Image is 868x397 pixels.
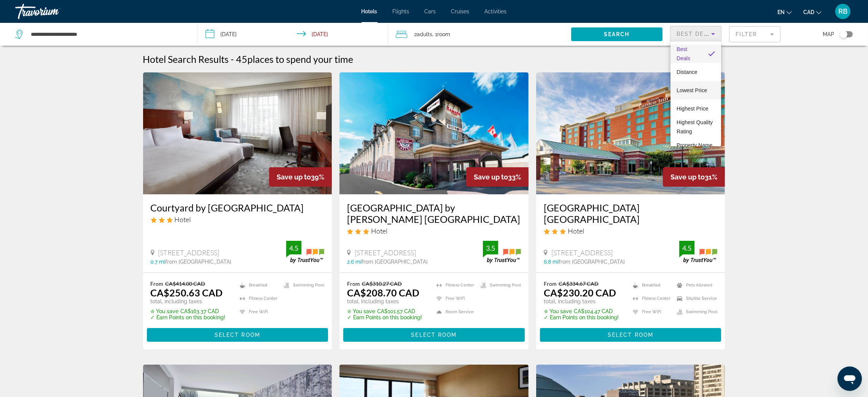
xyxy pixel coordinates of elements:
[671,42,721,146] div: Sort by
[677,106,708,112] span: Highest Price
[677,142,712,148] span: Property Name
[677,46,690,61] span: Best Deals
[838,367,862,391] iframe: Button to launch messaging window
[677,119,713,134] span: Highest Quality Rating
[677,87,707,93] span: Lowest Price
[677,69,697,75] span: Distance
